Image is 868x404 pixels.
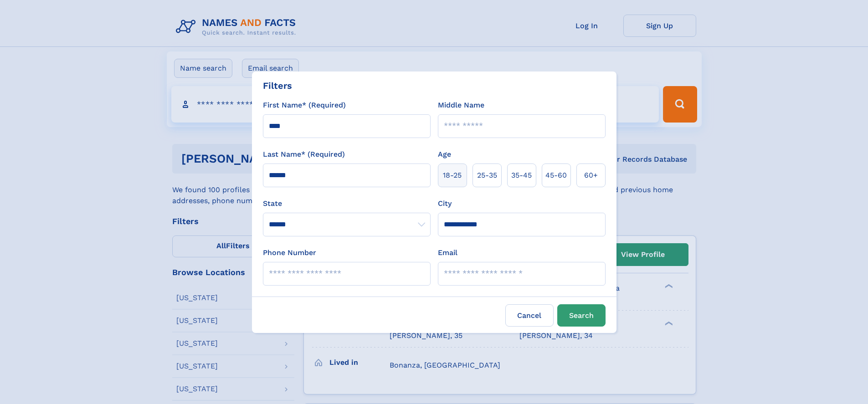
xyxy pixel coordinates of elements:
label: Age [438,149,451,160]
label: Last Name* (Required) [263,149,345,160]
button: Search [557,304,606,327]
label: First Name* (Required) [263,100,346,111]
span: 25‑35 [477,170,497,181]
label: Phone Number [263,247,316,258]
div: Filters [263,79,292,92]
span: 18‑25 [443,170,462,181]
span: 60+ [584,170,598,181]
span: 35‑45 [511,170,532,181]
label: Email [438,247,457,258]
label: State [263,198,431,209]
label: Middle Name [438,100,484,111]
label: Cancel [505,304,554,327]
span: 45‑60 [545,170,567,181]
label: City [438,198,452,209]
